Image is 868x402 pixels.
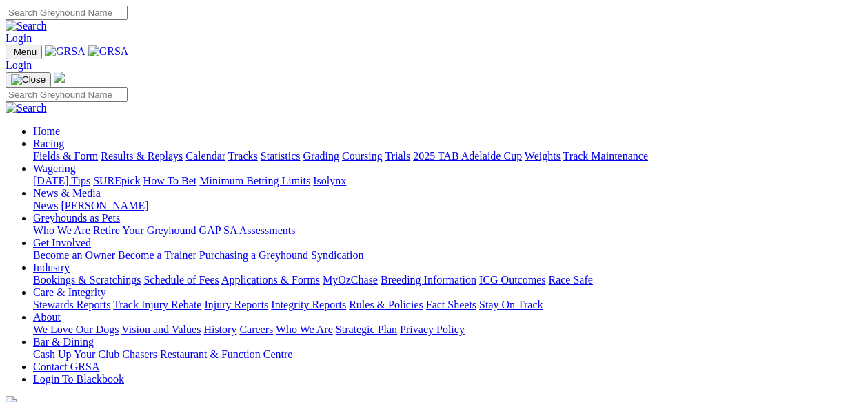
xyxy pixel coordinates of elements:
a: Tracks [228,150,258,162]
a: Rules & Policies [349,299,423,310]
a: ICG Outcomes [479,274,545,286]
a: Stewards Reports [33,299,110,310]
a: Bookings & Scratchings [33,274,141,286]
a: Privacy Policy [400,324,465,335]
a: Become a Trainer [118,249,196,261]
a: Fact Sheets [426,299,476,310]
a: Grading [303,150,339,162]
a: Racing [33,138,64,149]
a: Care & Integrity [33,286,106,298]
a: Chasers Restaurant & Function Centre [122,348,292,360]
a: Integrity Reports [271,299,346,310]
a: History [203,324,236,335]
a: Calendar [185,150,225,162]
img: logo-grsa-white.png [54,72,65,83]
a: Bar & Dining [33,336,94,348]
div: Wagering [33,175,862,187]
a: How To Bet [143,175,197,187]
a: Injury Reports [204,299,268,310]
div: Bar & Dining [33,348,862,361]
input: Search [6,87,128,102]
a: Minimum Betting Limits [199,175,310,187]
a: Strategic Plan [336,324,397,335]
a: Trials [385,150,410,162]
div: Greyhounds as Pets [33,224,862,237]
a: Careers [239,324,273,335]
a: News [33,200,58,211]
button: Toggle navigation [6,45,42,59]
a: Industry [33,262,70,273]
img: GRSA [45,45,85,58]
a: News & Media [33,187,101,199]
a: Track Injury Rebate [113,299,201,310]
a: Wagering [33,162,76,174]
a: Retire Your Greyhound [93,224,196,236]
a: Stay On Track [479,299,543,310]
a: GAP SA Assessments [199,224,296,236]
a: Purchasing a Greyhound [199,249,308,261]
a: Cash Up Your Club [33,348,119,360]
div: Care & Integrity [33,299,862,311]
a: Login [6,32,32,44]
a: Get Involved [33,237,91,248]
a: Greyhounds as Pets [33,212,120,224]
a: Statistics [261,150,301,162]
a: Race Safe [548,274,592,286]
img: Search [6,102,47,114]
a: About [33,311,61,323]
a: Track Maintenance [563,150,648,162]
a: Who We Are [33,224,90,236]
a: We Love Our Dogs [33,324,119,335]
a: Isolynx [313,175,346,187]
a: Become an Owner [33,249,115,261]
a: Fields & Form [33,150,98,162]
a: Weights [525,150,561,162]
input: Search [6,6,128,20]
div: Get Involved [33,249,862,262]
a: Login [6,59,32,71]
a: MyOzChase [323,274,378,286]
a: Schedule of Fees [143,274,219,286]
a: Vision and Values [121,324,201,335]
a: SUREpick [93,175,140,187]
button: Toggle navigation [6,72,51,87]
a: Contact GRSA [33,361,99,372]
a: Syndication [311,249,363,261]
a: Home [33,125,60,137]
div: Racing [33,150,862,162]
a: Coursing [342,150,383,162]
a: 2025 TAB Adelaide Cup [413,150,522,162]
div: Industry [33,274,862,286]
span: Menu [14,47,37,57]
a: Login To Blackbook [33,373,124,385]
div: About [33,324,862,336]
a: Results & Replays [101,150,183,162]
a: Who We Are [276,324,333,335]
img: Search [6,20,47,32]
img: Close [11,74,46,85]
a: [DATE] Tips [33,175,90,187]
a: Applications & Forms [221,274,320,286]
a: [PERSON_NAME] [61,200,148,211]
img: GRSA [88,45,129,58]
div: News & Media [33,200,862,212]
a: Breeding Information [381,274,476,286]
